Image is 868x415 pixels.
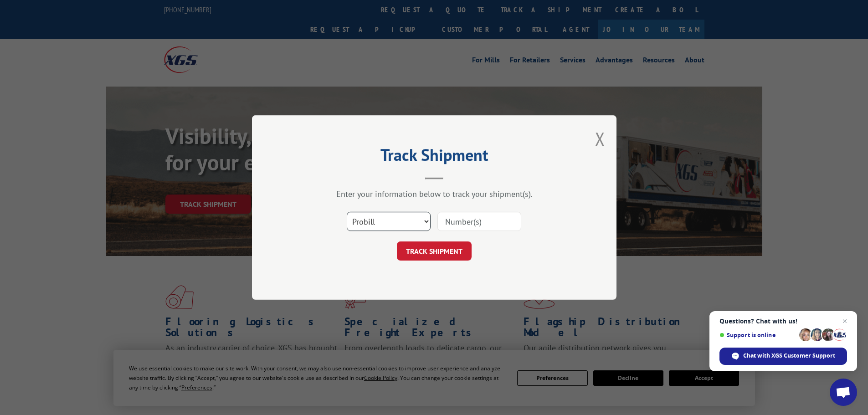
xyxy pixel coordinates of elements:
[743,352,835,360] span: Chat with XGS Customer Support
[839,316,850,327] span: Close chat
[830,379,857,406] div: Open chat
[298,149,571,166] h2: Track Shipment
[298,189,571,199] div: Enter your information below to track your shipment(s).
[719,318,847,325] span: Questions? Chat with us!
[719,348,847,365] div: Chat with XGS Customer Support
[437,212,521,231] input: Number(s)
[719,332,796,338] span: Support is online
[595,127,605,151] button: Close modal
[397,241,472,261] button: TRACK SHIPMENT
